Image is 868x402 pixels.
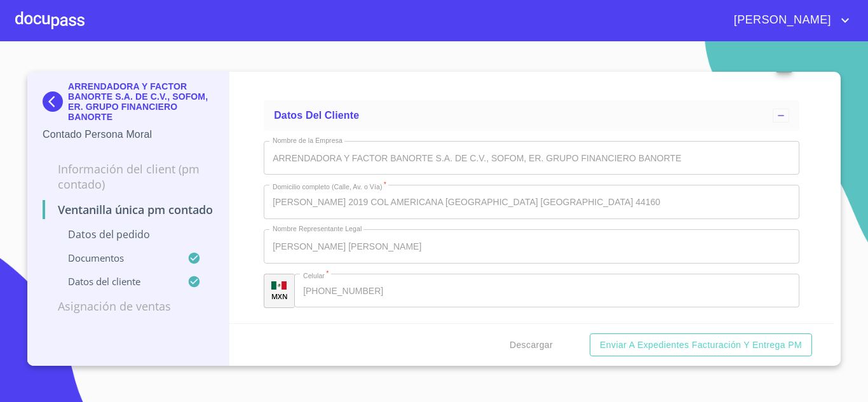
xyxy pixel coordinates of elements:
p: Contado Persona Moral [43,127,214,142]
p: Documentos [43,251,187,264]
span: Enviar a Expedientes Facturación y Entrega PM [600,337,802,353]
img: R93DlvwvvjP9fbrDwZeCRYBHk45OWMq+AAOlFVsxT89f82nwPLnD58IP7+ANJEaWYhP0Tx8kkA0WlQMPQsAAgwAOmBj20AXj6... [271,281,287,290]
div: Datos del cliente [264,100,799,131]
button: account of current user [724,10,853,30]
p: Información del Client (PM contado) [43,161,214,192]
p: Asignación de Ventas [43,298,214,314]
div: ARRENDADORA Y FACTOR BANORTE S.A. DE C.V., SOFOM, ER. GRUPO FINANCIERO BANORTE [43,81,214,127]
p: Ventanilla única PM contado [43,202,214,217]
p: Datos del pedido [43,227,214,241]
p: MXN [271,291,288,301]
span: Datos del cliente [274,110,359,121]
p: ARRENDADORA Y FACTOR BANORTE S.A. DE C.V., SOFOM, ER. GRUPO FINANCIERO BANORTE [68,81,214,122]
button: Enviar a Expedientes Facturación y Entrega PM [590,333,812,357]
img: Docupass spot blue [43,91,68,112]
button: Descargar [505,333,558,357]
p: Datos del cliente [43,275,187,288]
span: Descargar [510,337,553,353]
span: [PERSON_NAME] [724,10,837,30]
